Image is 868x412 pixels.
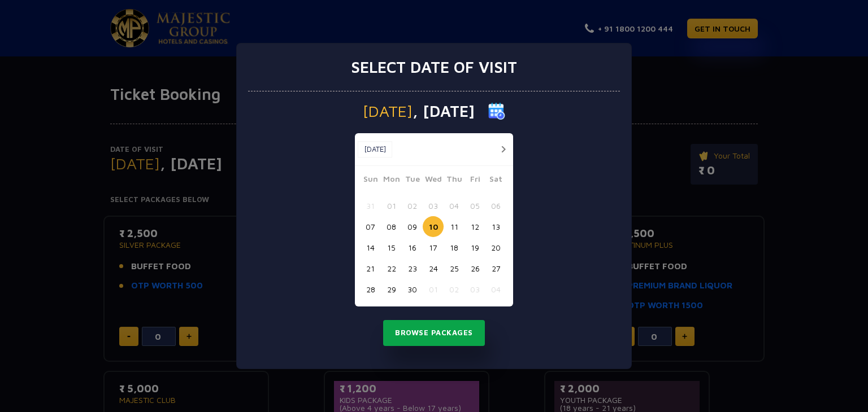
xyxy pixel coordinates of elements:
span: Tue [402,173,423,189]
span: Mon [381,173,402,189]
button: 02 [444,279,465,300]
span: Fri [465,173,485,189]
button: 06 [485,195,506,216]
button: 09 [402,216,423,237]
button: [DATE] [358,141,392,158]
button: 25 [444,258,465,279]
button: 26 [465,258,485,279]
button: 27 [485,258,506,279]
button: 12 [465,216,485,237]
button: 13 [485,216,506,237]
button: 04 [444,195,465,216]
span: Thu [444,173,465,189]
h3: Select date of visit [351,58,517,77]
button: 31 [360,195,381,216]
span: Wed [423,173,444,189]
button: 28 [360,279,381,300]
button: 18 [444,237,465,258]
button: 01 [423,279,444,300]
button: 15 [381,237,402,258]
button: 29 [381,279,402,300]
button: 08 [381,216,402,237]
button: 24 [423,258,444,279]
span: [DATE] [363,103,413,119]
button: 11 [444,216,465,237]
button: 16 [402,237,423,258]
button: 23 [402,258,423,279]
button: 04 [485,279,506,300]
button: 03 [423,195,444,216]
button: 14 [360,237,381,258]
button: 21 [360,258,381,279]
button: 19 [465,237,485,258]
button: 17 [423,237,444,258]
img: calender icon [488,103,505,120]
button: 03 [465,279,485,300]
span: , [DATE] [413,103,475,119]
button: 01 [381,195,402,216]
button: Browse Packages [383,320,485,346]
button: 07 [360,216,381,237]
button: 22 [381,258,402,279]
button: 05 [465,195,485,216]
button: 10 [423,216,444,237]
button: 30 [402,279,423,300]
span: Sun [360,173,381,189]
button: 20 [485,237,506,258]
span: Sat [485,173,506,189]
button: 02 [402,195,423,216]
